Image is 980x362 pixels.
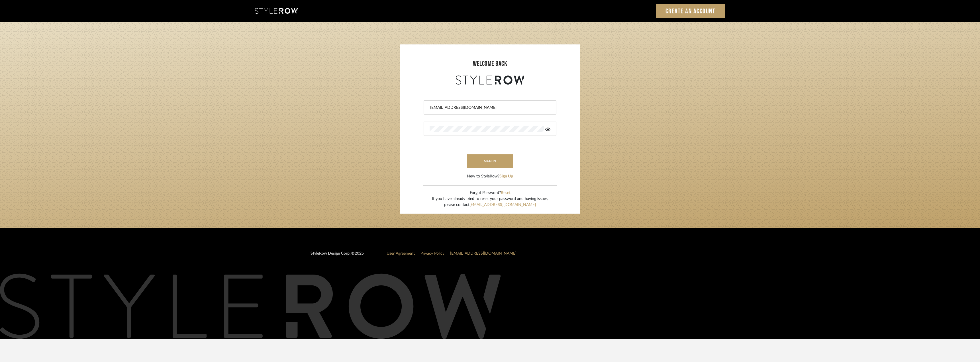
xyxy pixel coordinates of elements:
[656,4,725,18] a: Create an Account
[450,251,516,255] a: [EMAIL_ADDRESS][DOMAIN_NAME]
[406,59,574,69] div: welcome back
[467,173,513,179] div: New to StyleRow?
[387,251,415,255] a: User Agreement
[467,154,513,168] button: sign in
[469,203,536,207] a: [EMAIL_ADDRESS][DOMAIN_NAME]
[311,251,364,261] div: StyleRow Design Corp. ©2025
[501,190,511,196] button: Reset
[432,190,548,196] div: Forgot Password?
[432,196,548,208] div: If you have already tried to reset your password and having issues, please contact
[420,251,444,255] a: Privacy Policy
[499,173,513,179] button: Sign Up
[430,105,549,111] input: Email Address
